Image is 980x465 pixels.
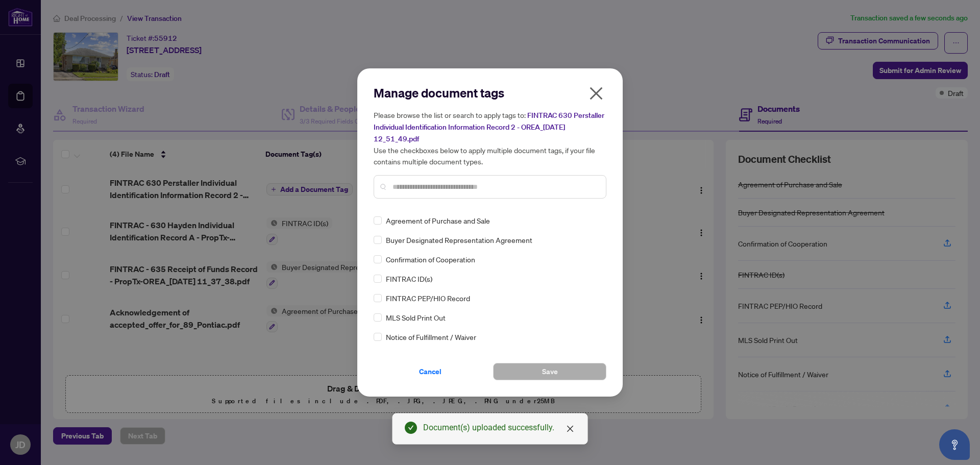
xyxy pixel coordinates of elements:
[939,429,970,460] button: Open asap
[386,234,532,246] span: Buyer Designated Representation Agreement
[419,363,442,380] span: Cancel
[386,312,446,323] span: MLS Sold Print Out
[588,85,604,102] span: close
[386,292,470,304] span: FINTRAC PEP/HIO Record
[374,85,606,101] h2: Manage document tags
[493,363,606,380] button: Save
[565,423,576,434] a: Close
[386,215,490,226] span: Agreement of Purchase and Sale
[374,109,606,167] h5: Please browse the list or search to apply tags to: Use the checkboxes below to apply multiple doc...
[374,363,487,380] button: Cancel
[386,273,432,284] span: FINTRAC ID(s)
[374,111,604,143] span: FINTRAC 630 Perstaller Individual Identification Information Record 2 - OREA_[DATE] 12_51_49.pdf
[386,254,475,265] span: Confirmation of Cooperation
[566,425,574,433] span: close
[423,422,575,434] div: Document(s) uploaded successfully.
[405,422,417,434] span: check-circle
[386,331,476,342] span: Notice of Fulfillment / Waiver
